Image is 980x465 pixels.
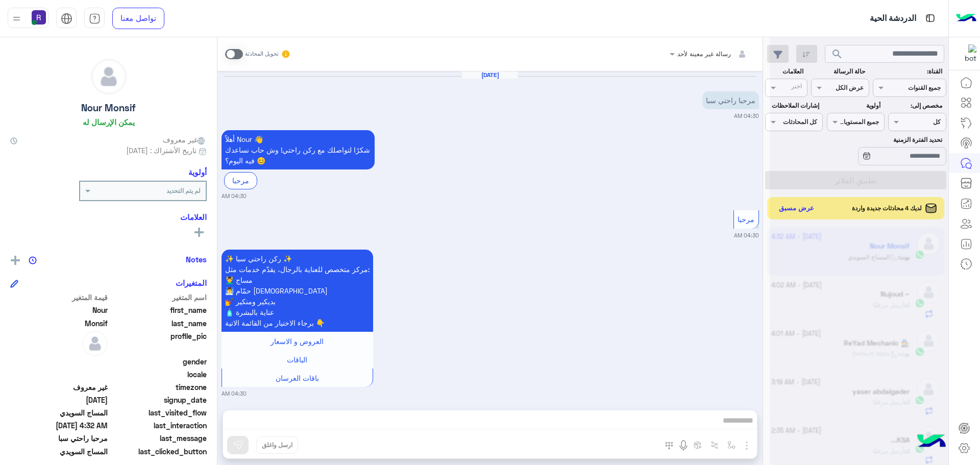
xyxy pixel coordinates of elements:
span: gender [110,356,207,367]
span: last_visited_flow [110,407,207,418]
span: last_message [110,433,207,444]
span: timezone [110,382,207,393]
h6: المتغيرات [176,278,207,287]
span: signup_date [110,395,207,405]
img: tab [924,12,937,25]
img: defaultAdmin.png [82,331,108,356]
span: مرحبا [738,215,754,224]
img: add [11,256,20,265]
small: 04:30 AM [222,192,247,200]
span: Nour [10,305,108,315]
h6: أولوية [188,167,207,177]
div: اختر [791,82,803,93]
small: 04:30 AM [222,389,247,398]
p: 10/10/2025, 4:30 AM [222,250,373,332]
img: notes [29,256,37,264]
span: تاريخ الأشتراك : [DATE] [126,145,197,156]
a: tab [84,8,105,29]
img: profile [10,12,23,25]
p: 10/10/2025, 4:30 AM [222,130,375,169]
span: غير معروف [10,382,108,393]
img: hulul-logo.png [914,424,949,460]
span: غير معروف [163,134,207,145]
span: null [10,369,108,380]
img: Logo [956,8,976,29]
h6: [DATE] [462,71,518,79]
span: Monsif [10,318,108,329]
img: defaultAdmin.png [91,59,126,94]
span: المساج السويدي [10,446,108,457]
span: locale [110,369,207,380]
button: ارسل واغلق [256,436,298,454]
label: إشارات الملاحظات [766,101,819,110]
span: last_name [110,318,207,329]
span: profile_pic [110,331,207,354]
span: قيمة المتغير [10,292,108,303]
span: اسم المتغير [110,292,207,303]
h6: Notes [186,255,207,264]
h6: العلامات [10,212,207,222]
span: المساج السويدي [10,407,108,418]
img: 322853014244696 [958,44,976,63]
span: first_name [110,305,207,315]
span: 2025-10-10T01:32:02.941Z [10,420,108,431]
small: تحويل المحادثة [245,50,279,58]
b: لم يتم التحديد [166,187,201,194]
span: 2025-10-10T01:30:24.118Z [10,395,108,405]
span: last_interaction [110,420,207,431]
div: مرحبا [224,172,257,189]
p: الدردشة الحية [870,12,916,26]
img: tab [61,13,72,25]
span: last_clicked_button [110,446,207,457]
div: loading... [850,146,868,164]
span: null [10,356,108,367]
small: 04:30 AM [734,112,759,120]
img: tab [89,13,101,25]
h6: يمكن الإرسال له [83,117,135,127]
p: 10/10/2025, 4:30 AM [702,91,759,109]
label: العلامات [766,67,803,76]
span: الباقات [287,355,307,364]
span: باقات العرسان [276,374,319,382]
span: مرحبا راحتي سبا [10,433,108,444]
span: العروض و الاسعار [271,337,324,346]
span: رسالة غير معينة لأحد [677,50,731,58]
a: تواصل معنا [112,8,164,29]
small: 04:30 AM [734,231,759,239]
h5: Nour Monsif [81,102,136,114]
button: تطبيق الفلاتر [765,171,946,189]
img: userImage [32,10,46,25]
